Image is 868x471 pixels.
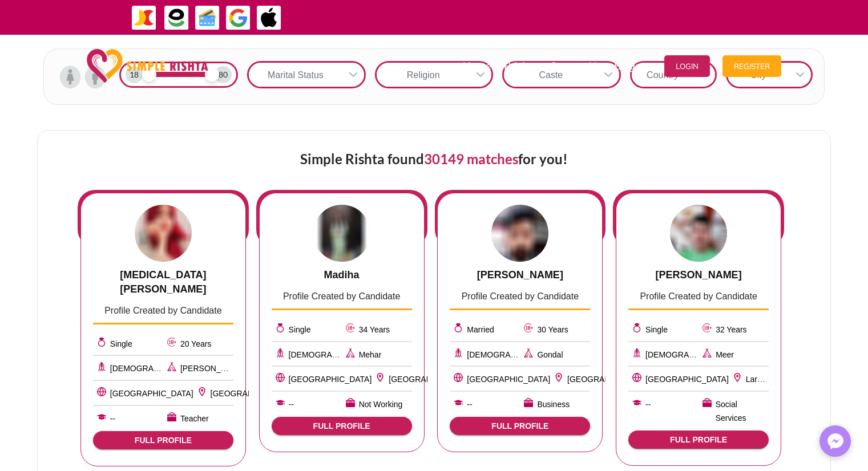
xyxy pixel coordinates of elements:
[104,306,221,315] span: Profile Created by Candidate
[389,375,472,384] span: [GEOGRAPHIC_DATA]
[722,38,781,95] a: Register
[467,375,550,384] span: [GEOGRAPHIC_DATA]
[645,325,668,334] span: Single
[211,389,294,398] span: [GEOGRAPHIC_DATA]
[459,421,581,431] span: FULL PROFILE
[195,5,220,31] img: Credit Cards
[614,38,652,95] a: Blogs
[637,435,760,444] span: FULL PROFILE
[93,431,233,449] button: FULL PROFILE
[462,291,579,301] span: Profile Created by Candidate
[645,398,651,412] span: --
[135,205,192,262] img: 4fn5rA3rv3SsoAAAAASUVORK5CYII=
[645,375,729,384] span: [GEOGRAPHIC_DATA]
[467,350,556,359] span: [DEMOGRAPHIC_DATA]
[180,364,246,373] span: [PERSON_NAME]
[313,205,370,262] img: fPwy2XL9Hy3RU4ZHo5RzAAAAAElFTkSuQmCC
[359,325,390,334] span: 34 Years
[746,375,775,384] span: Larkana
[716,325,747,334] span: 32 Years
[289,375,372,384] span: [GEOGRAPHIC_DATA]
[664,55,710,77] button: Login
[550,38,601,95] a: Contact Us
[491,205,548,262] img: 1HVuLW23QwAAAABJRU5ErkJggg==
[110,339,132,348] span: Single
[110,412,115,426] span: --
[180,412,209,426] span: Teacher
[450,417,590,435] button: FULL PROFILE
[131,5,157,31] img: JazzCash-icon
[640,291,757,301] span: Profile Created by Candidate
[716,350,734,359] span: Meer
[180,339,212,348] span: 20 Years
[110,364,200,373] span: [DEMOGRAPHIC_DATA]
[289,398,294,412] span: --
[164,5,189,31] img: EasyPaisa-icon
[272,417,412,435] button: FULL PROFILE
[645,350,735,359] span: [DEMOGRAPHIC_DATA]
[670,205,727,262] img: wF6BA+uiplTewAAAABJRU5ErkJggg==
[359,398,403,412] span: Not Working
[716,398,769,425] span: Social Services
[120,269,206,295] span: [MEDICAL_DATA][PERSON_NAME]
[537,325,568,334] span: 30 Years
[824,430,847,453] img: Messenger
[225,5,251,31] img: GooglePay-icon
[467,325,494,334] span: Married
[628,431,769,449] button: FULL PROFILE
[289,325,311,334] span: Single
[504,38,537,95] a: Pricing
[567,375,651,384] span: [GEOGRAPHIC_DATA]
[324,269,360,281] span: Madiha
[537,398,570,412] span: Business
[289,350,378,359] span: [DEMOGRAPHIC_DATA]
[477,269,563,281] span: [PERSON_NAME]
[424,151,518,167] span: 30149 matches
[537,350,563,359] span: Gondal
[463,38,491,95] a: Home
[110,389,193,398] span: [GEOGRAPHIC_DATA]
[102,436,224,445] span: FULL PROFILE
[656,269,742,281] span: [PERSON_NAME]
[300,151,568,167] span: Simple Rishta found for you!
[359,350,382,359] span: Mehar
[283,291,400,301] span: Profile Created by Candidate
[467,398,472,412] span: --
[256,5,282,31] img: ApplePay-icon
[722,55,781,77] button: Register
[281,421,403,431] span: FULL PROFILE
[664,38,710,95] a: Login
